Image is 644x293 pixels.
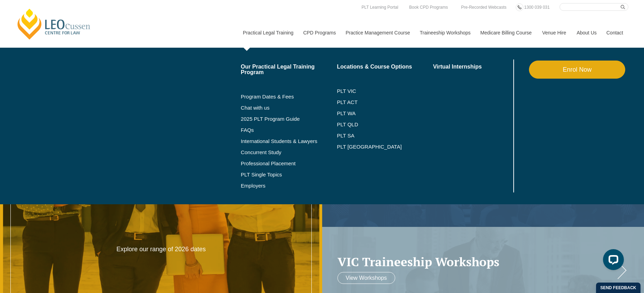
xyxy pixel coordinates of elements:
a: PLT VIC [337,88,433,94]
a: VIC Traineeship Workshops [337,255,615,269]
a: PLT Learning Portal [360,3,400,11]
a: Virtual Internships [433,64,512,70]
a: PLT WA [337,111,416,116]
a: Our Practical Legal Training Program [241,64,337,75]
a: Contact [601,18,628,48]
a: FAQs [241,127,337,133]
a: Book CPD Programs [407,3,449,11]
a: CPD Programs [298,18,340,48]
a: PLT ACT [337,100,433,105]
a: Practice Management Course [341,18,415,48]
a: PLT Single Topics [241,172,337,177]
a: About Us [571,18,601,48]
a: Medicare Billing Course [475,18,537,48]
a: 1300 039 031 [522,3,551,11]
p: Explore our range of 2026 dates [97,245,226,253]
a: Venue Hire [537,18,571,48]
a: 2025 PLT Program Guide [241,116,320,122]
a: Traineeship Workshops [415,18,475,48]
span: 1300 039 031 [524,5,549,10]
a: Locations & Course Options [337,64,433,70]
a: PLT QLD [337,122,433,127]
a: Employers [241,183,337,189]
a: [PERSON_NAME] Centre for Law [16,8,92,40]
a: International Students & Lawyers [241,138,337,144]
a: PLT [GEOGRAPHIC_DATA] [337,144,433,150]
a: Professional Placement [241,161,337,166]
a: PLT SA [337,133,433,138]
a: Practical Legal Training [238,18,298,48]
a: Program Dates & Fees [241,94,337,100]
a: View Workshops [337,272,396,284]
a: Pre-Recorded Webcasts [459,3,508,11]
a: Enrol Now [529,61,625,79]
iframe: LiveChat chat widget [597,246,627,276]
a: Chat with us [241,105,337,111]
a: Concurrent Study [241,150,337,155]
